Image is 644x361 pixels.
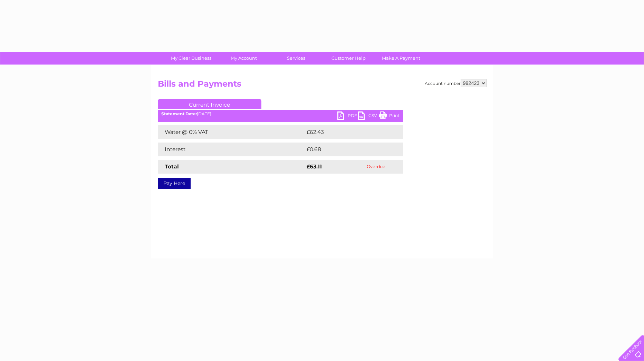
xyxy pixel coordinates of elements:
a: Customer Help [320,52,377,65]
div: [DATE] [158,111,403,116]
strong: Total [165,163,179,170]
td: Overdue [349,160,403,174]
b: Statement Date: [161,111,197,116]
a: Make A Payment [373,52,430,65]
a: PDF [337,111,358,121]
strong: £63.11 [307,163,322,170]
a: Print [379,111,400,121]
a: Current Invoice [158,99,261,109]
div: Account number [425,79,487,87]
td: £0.68 [305,143,387,156]
h2: Bills and Payments [158,79,487,92]
td: Interest [158,143,305,156]
td: £62.43 [305,125,389,139]
a: CSV [358,111,379,121]
a: Pay Here [158,178,191,189]
a: My Account [215,52,272,65]
a: My Clear Business [163,52,220,65]
a: Services [268,52,325,65]
td: Water @ 0% VAT [158,125,305,139]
